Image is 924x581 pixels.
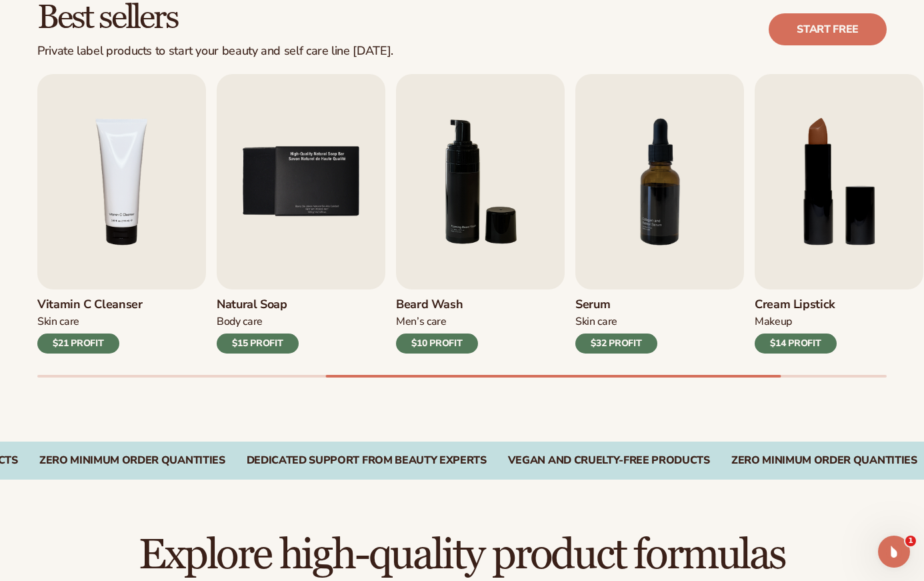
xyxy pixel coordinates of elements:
[217,74,385,354] a: 5 / 9
[755,334,837,354] div: $14 PROFIT
[769,13,887,45] a: Start free
[878,536,910,568] iframe: Intercom live chat
[905,536,916,546] span: 1
[39,454,225,467] div: ZERO MINIMUM ORDER QUANTITIES
[217,334,299,354] div: $15 PROFIT
[755,298,837,312] h3: Cream Lipstick
[575,334,657,354] div: $32 PROFIT
[247,454,487,467] div: DEDICATED SUPPORT FROM BEAUTY EXPERTS
[396,298,478,312] h3: Beard Wash
[217,298,299,312] h3: Natural Soap
[37,44,393,59] div: Private label products to start your beauty and self care line [DATE].
[575,315,657,329] div: Skin Care
[37,74,206,354] a: 4 / 9
[396,74,565,354] a: 6 / 9
[731,454,917,467] div: Zero Minimum Order QuantitieS
[37,1,393,36] h2: Best sellers
[37,334,119,354] div: $21 PROFIT
[217,315,299,329] div: Body Care
[755,74,923,354] a: 8 / 9
[575,298,657,312] h3: Serum
[37,315,143,329] div: Skin Care
[575,74,744,354] a: 7 / 9
[37,533,887,578] h2: Explore high-quality product formulas
[396,334,478,354] div: $10 PROFIT
[37,298,143,312] h3: Vitamin C Cleanser
[508,454,710,467] div: Vegan and Cruelty-Free Products
[755,315,837,329] div: Makeup
[396,315,478,329] div: Men’s Care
